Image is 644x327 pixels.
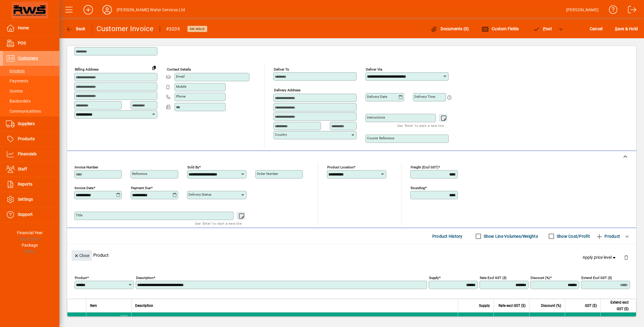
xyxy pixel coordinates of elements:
a: Support [3,207,59,222]
span: Product History [432,232,463,241]
a: Staff [3,162,59,177]
a: Logout [624,1,637,20]
a: Financials [3,147,59,162]
mat-label: Phone [176,94,186,98]
button: Back [64,23,87,34]
div: #3205 [166,24,180,34]
button: Documents (0) [429,23,471,34]
a: Knowledge Base [605,1,618,20]
button: Copy to Delivery address [149,63,159,72]
mat-label: Description [136,276,154,280]
a: Invoices [3,66,59,76]
mat-label: Rounding [411,186,425,190]
span: 1.0000 [477,315,490,321]
mat-label: Supply [429,276,439,280]
a: Communications [3,106,59,116]
mat-label: Email [176,74,185,79]
a: Backorders [3,96,59,106]
td: 17.30 [600,312,636,324]
span: Support [18,212,33,217]
span: Product [596,232,620,241]
span: Products [18,136,35,141]
span: Otorohanga [110,315,117,322]
td: 0.0000 [529,312,565,324]
mat-hint: Use 'Enter' to start a new line [195,220,242,227]
a: Quotes [3,86,59,96]
button: Apply price level [580,252,619,263]
div: Customer Invoice [96,24,154,34]
span: Home [18,25,29,30]
span: Rate excl GST ($) [499,302,526,309]
span: ost [533,26,552,31]
mat-label: Delivery status [189,192,211,197]
a: POS [3,36,59,51]
div: ELSC40 [90,315,105,321]
button: Product [593,231,623,242]
mat-label: Title [76,213,83,217]
a: Products [3,132,59,146]
span: On hold [190,27,205,31]
mat-label: Delivery date [367,95,387,99]
span: P [543,26,546,31]
button: Post [530,23,555,34]
span: Reports [18,182,32,186]
span: Supply [479,302,490,309]
div: [PERSON_NAME] Water Services Ltd [117,5,185,15]
a: Home [3,21,59,36]
td: 2.60 [565,312,600,324]
span: 40mm Elysee MD Straight Coupler [135,315,200,321]
div: [PERSON_NAME] [566,5,599,15]
mat-label: Rate excl GST ($) [480,276,507,280]
a: Reports [3,177,59,192]
mat-label: Instructions [367,115,385,119]
button: Profile [98,4,117,15]
button: Custom Fields [480,23,520,34]
span: Back [66,26,86,31]
span: Cancel [590,24,603,34]
span: Package [22,243,38,248]
mat-label: Deliver via [366,67,382,71]
span: Suppliers [18,121,35,126]
mat-label: Product location [327,165,354,169]
mat-label: Courier Reference [367,136,394,140]
span: Extend excl GST ($) [604,299,629,312]
span: Apply price level [583,254,617,261]
button: Product History [430,231,465,242]
span: S [615,26,617,31]
mat-label: Delivery time [414,95,435,99]
span: Communications [6,109,41,114]
mat-label: Invoice date [75,186,94,190]
mat-hint: Use 'Enter' to start a new line [397,122,444,129]
label: Show Line Volumes/Weights [482,233,538,239]
span: Settings [18,197,33,202]
a: Settings [3,192,59,207]
a: Payments [3,76,59,86]
span: Discount (%) [541,302,561,309]
mat-label: Freight (excl GST) [411,165,438,169]
span: Documents (0) [431,26,469,31]
span: Custom Fields [482,26,519,31]
div: 17.3000 [497,315,526,321]
mat-label: Reference [132,172,147,176]
mat-label: Discount (%) [531,276,550,280]
span: Customers [18,56,38,60]
mat-label: Payment due [131,186,151,190]
button: Save & Hold [613,23,639,34]
span: GST ($) [585,302,597,309]
mat-label: Sold by [187,165,199,169]
app-page-header-button: Close [70,253,93,258]
mat-label: Product [75,276,87,280]
span: Close [74,251,89,261]
span: Backorders [6,99,31,103]
mat-label: Order number [257,172,278,176]
span: Item [90,302,97,309]
div: Product [67,244,636,266]
button: Delete [619,250,633,264]
mat-label: Deliver To [274,67,289,71]
span: Financials [18,151,37,156]
span: Description [135,302,153,309]
button: Cancel [588,23,604,34]
span: POS [18,41,26,45]
button: Add [79,4,98,15]
span: Financial Year [17,230,43,235]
